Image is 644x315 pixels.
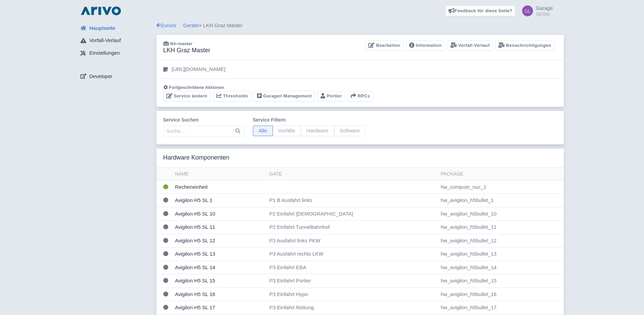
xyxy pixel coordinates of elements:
td: P3 Einfahrt EBA [267,261,438,274]
span: Vorfälle [273,126,301,136]
td: hw_avigilon_h5bullet_15 [438,274,564,288]
p: [URL][DOMAIN_NAME] [172,66,225,73]
td: hw_avigilon_h5bullet_10 [438,207,564,221]
td: P2 Einfahrt Tunnelbahnhof [267,221,438,234]
td: P3 Einfahrt Rettung [267,301,438,315]
td: hw_avigilon_h5bullet_17 [438,301,564,315]
td: Avigilon H5 SL 1 [172,194,267,207]
td: hw_avigilon_h5bullet_16 [438,288,564,301]
span: Vorfall-Verlauf [89,37,121,44]
td: Avigilon H5 SL 15 [172,274,267,288]
a: Vorfall-Verlauf [447,40,493,51]
a: Vorfall-Verlauf [75,34,157,47]
td: hw_avigilon_h5bullet_1 [438,194,564,207]
td: Avigilon H5 SL 13 [172,247,267,261]
th: Package [438,168,564,181]
td: P1 B Ausfahrt links [267,194,438,207]
span: Hardware [301,126,334,136]
th: Gate [267,168,438,181]
input: Suche… [163,126,245,136]
a: Zurück [157,22,177,28]
th: Name [172,168,267,181]
span: Software [334,126,366,136]
span: Fortgeschrittene Aktionen [169,85,224,90]
td: Avigilon H5 SL 12 [172,234,267,247]
span: Garage [536,5,553,11]
a: Feedback für diese Seite? [445,5,516,16]
td: Avigilon H5 SL 16 [172,288,267,301]
a: Portier [317,91,345,101]
a: Developer [75,70,157,83]
td: P3 Einfahrt Hypo [267,288,438,301]
a: Thresholds [213,91,251,101]
a: Hauptseite [75,22,157,35]
td: hw_avigilon_h5bullet_11 [438,221,564,234]
td: Avigilon H5 SL 11 [172,221,267,234]
td: hw_avigilon_h5bullet_13 [438,247,564,261]
label: Service filtern [253,116,366,124]
span: Developer [89,73,112,80]
span: Alle [253,126,273,136]
a: Benachrichtigungen [495,40,554,51]
h3: Hardware Komponenten [163,154,229,162]
small: GESIG [536,12,553,16]
a: Garagen Management [254,91,315,101]
td: P3 Ausfahrt links PKW [267,234,438,247]
span: Einstellungen [89,49,120,57]
a: Geräte [183,22,199,28]
span: lkh-master [170,41,192,46]
a: Einstellungen [75,47,157,60]
td: P3 Einfahrt Portier [267,274,438,288]
div: > LKH Graz Master [157,22,564,30]
td: Avigilon H5 SL 14 [172,261,267,274]
td: P3 Ausfahrt rechts LKW [267,247,438,261]
td: hw_compute_nuc_1 [438,180,564,194]
td: Avigilon H5 SL 10 [172,207,267,221]
label: Service suchen [163,116,245,124]
a: Bearbeiten [365,40,403,51]
span: Hauptseite [89,24,115,32]
a: Information [406,40,445,51]
td: Recheneinheit [172,180,267,194]
a: Garage GESIG [518,5,553,16]
td: hw_avigilon_h5bullet_12 [438,234,564,247]
td: P2 Einfahrt [DEMOGRAPHIC_DATA] [267,207,438,221]
img: logo [79,5,123,16]
a: Service ändern [163,91,210,101]
button: RPCs [348,91,373,101]
td: Avigilon H5 SL 17 [172,301,267,315]
td: hw_avigilon_h5bullet_14 [438,261,564,274]
h3: LKH Graz Master [163,47,210,54]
